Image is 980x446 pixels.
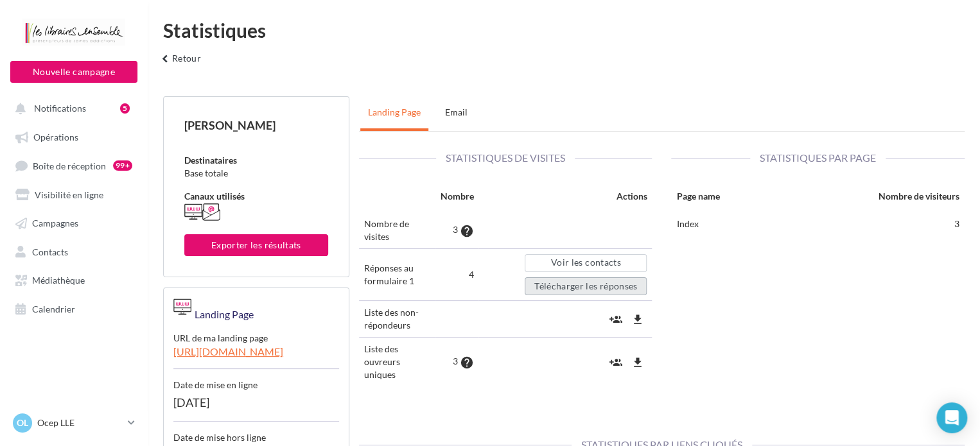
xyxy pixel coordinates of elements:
div: URL de ma landing page [173,322,339,345]
i: group_add [609,313,622,326]
a: Calendrier [8,296,140,320]
span: Visibilité en ligne [35,189,103,200]
span: Calendrier [32,303,75,314]
a: landing page [360,96,428,128]
td: 3 [435,337,478,386]
span: 3 [452,224,457,235]
td: Réponses au formulaire 1 [359,248,435,300]
a: Contacts [8,239,140,262]
td: Nombre de visites [359,212,435,249]
i: help [459,356,473,369]
span: Contacts [32,246,68,257]
div: Statistiques [163,21,965,40]
a: Voir les contacts [525,254,647,272]
div: 99+ [113,160,132,171]
a: OL Ocep LLE [10,411,137,435]
td: Liste des ouvreurs uniques [359,337,435,386]
button: Nouvelle campagne [10,61,137,83]
span: Destinataires [184,155,237,166]
td: Index [671,212,779,236]
button: group_add [606,351,626,372]
div: Open Intercom Messenger [936,402,967,433]
div: 5 [120,103,130,114]
th: Nombre [435,185,478,212]
th: Nombre de visiteurs [780,185,965,212]
a: Boîte de réception99+ [8,153,140,177]
button: Notifications 5 [8,96,135,119]
span: Boîte de réception [33,160,106,171]
button: Exporter les résultats [184,234,328,256]
div: Date de mise hors ligne [173,422,339,444]
div: [DATE] [173,391,339,422]
i: help [459,225,473,237]
a: [URL][DOMAIN_NAME] [173,345,339,370]
span: OL [17,416,28,429]
i: keyboard_arrow_left [158,53,172,65]
span: Médiathèque [32,275,85,286]
button: Retour [153,50,206,76]
a: Opérations [8,124,140,148]
td: 3 [780,212,965,236]
div: [PERSON_NAME] [184,117,328,133]
button: file_download [627,308,647,329]
button: file_download [627,351,647,372]
button: group_add [606,308,626,329]
i: file_download [631,313,643,326]
p: Ocep LLE [37,416,123,429]
a: Email [431,96,482,128]
span: Canaux utilisés [184,191,245,202]
th: Page name [671,185,779,212]
th: Actions [478,185,652,212]
button: Télécharger les réponses [525,277,647,295]
span: Campagnes [32,218,78,228]
div: Base totale [184,167,328,180]
td: 4 [435,248,478,300]
a: Médiathèque [8,268,140,291]
a: Campagnes [8,210,140,234]
span: Statistiques de visites [436,151,575,164]
div: landing page [191,298,254,322]
div: Date de mise en ligne [173,369,339,391]
i: group_add [609,356,622,369]
td: Liste des non-répondeurs [359,300,435,337]
span: Notifications [34,103,86,114]
span: Statistiques par page [750,151,886,164]
a: Visibilité en ligne [8,182,140,205]
span: Opérations [33,132,78,142]
i: file_download [631,356,643,369]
